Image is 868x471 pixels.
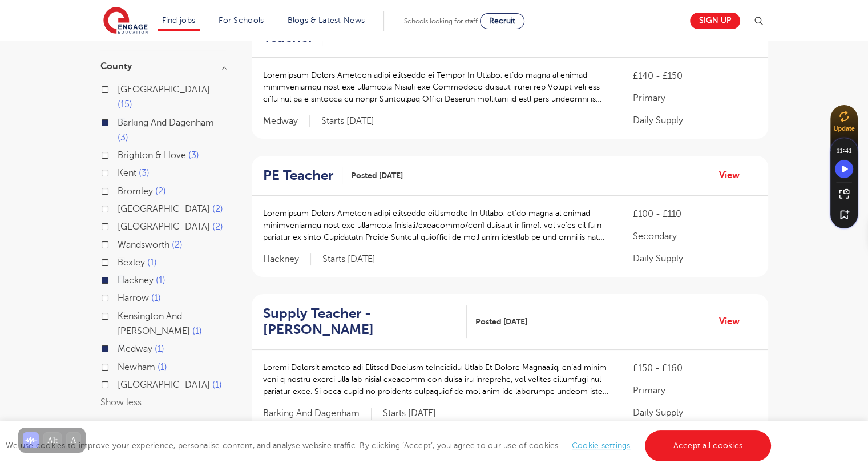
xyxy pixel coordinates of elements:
[321,115,374,127] p: Starts [DATE]
[633,252,756,265] p: Daily Supply
[118,380,125,387] input: [GEOGRAPHIC_DATA] 1
[118,222,210,232] span: [GEOGRAPHIC_DATA]
[100,62,226,71] h3: County
[572,441,631,450] a: Cookie settings
[475,316,527,328] span: Posted [DATE]
[212,380,222,390] span: 1
[118,118,125,125] input: Barking And Dagenham 3
[118,118,214,128] span: Barking And Dagenham
[192,326,202,336] span: 1
[633,361,756,375] p: £150 - £160
[118,362,125,369] input: Newham 1
[118,293,149,303] span: Harrow
[118,275,154,285] span: Hackney
[118,293,125,300] input: Harrow 1
[219,16,264,25] a: For Schools
[633,406,756,420] p: Daily Supply
[118,150,125,158] input: Brighton & Hove 3
[172,240,183,250] span: 2
[118,362,155,372] span: Newham
[100,397,142,408] button: Show less
[118,344,152,354] span: Medway
[151,293,161,303] span: 1
[118,222,125,229] input: [GEOGRAPHIC_DATA] 2
[118,275,125,283] input: Hackney 1
[118,240,169,250] span: Wandsworth
[155,186,166,196] span: 2
[263,167,342,184] a: PE Teacher
[212,222,223,232] span: 2
[645,430,772,461] a: Accept all cookies
[263,207,611,243] p: Loremipsum Dolors Ametcon adipi elitseddo eiUsmodte In Utlabo, et’do magna al enimad minimveniamq...
[103,7,148,35] img: Engage Education
[118,84,125,92] input: [GEOGRAPHIC_DATA] 15
[6,441,774,450] span: We use cookies to improve your experience, personalise content, and analyse website traffic. By c...
[158,362,167,372] span: 1
[322,253,376,265] p: Starts [DATE]
[188,150,199,160] span: 3
[162,16,196,25] a: Find jobs
[263,305,458,339] h2: Supply Teacher - [PERSON_NAME]
[118,257,145,268] span: Bexley
[719,168,748,183] a: View
[263,69,611,105] p: Loremipsum Dolors Ametcon adipi elitseddo ei Tempor In Utlabo, et’do magna al enimad minimveniamq...
[156,275,165,285] span: 1
[263,305,467,339] a: Supply Teacher - [PERSON_NAME]
[118,84,210,95] span: [GEOGRAPHIC_DATA]
[404,17,478,25] span: Schools looking for staff
[118,380,210,390] span: [GEOGRAPHIC_DATA]
[480,13,524,29] a: Recruit
[139,168,150,178] span: 3
[690,13,740,29] a: Sign up
[118,344,125,351] input: Medway 1
[263,115,310,127] span: Medway
[633,207,756,221] p: £100 - £110
[118,99,132,110] span: 15
[351,170,403,182] span: Posted [DATE]
[118,204,210,214] span: [GEOGRAPHIC_DATA]
[118,132,128,143] span: 3
[288,16,365,25] a: Blogs & Latest News
[118,186,125,194] input: Bromley 2
[633,230,756,243] p: Secondary
[118,257,125,265] input: Bexley 1
[263,167,333,184] h2: PE Teacher
[719,314,748,329] a: View
[383,408,436,420] p: Starts [DATE]
[263,253,311,265] span: Hackney
[263,408,372,420] span: Barking And Dagenham
[633,384,756,397] p: Primary
[118,150,186,160] span: Brighton & Hove
[489,17,515,25] span: Recruit
[118,186,153,196] span: Bromley
[633,114,756,127] p: Daily Supply
[263,361,611,397] p: Loremi Dolorsit ametco adi Elitsed Doeiusm te​Incididu Utlab Et Dolore Magnaaliq, en’ad minim ven...
[155,344,164,354] span: 1
[118,240,125,247] input: Wandsworth 2
[118,311,190,336] span: Kensington And [PERSON_NAME]
[633,91,756,105] p: Primary
[118,168,136,178] span: Kent
[633,69,756,83] p: £140 - £150
[147,257,157,268] span: 1
[118,168,125,175] input: Kent 3
[118,311,125,319] input: Kensington And [PERSON_NAME] 1
[118,204,125,211] input: [GEOGRAPHIC_DATA] 2
[212,204,223,214] span: 2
